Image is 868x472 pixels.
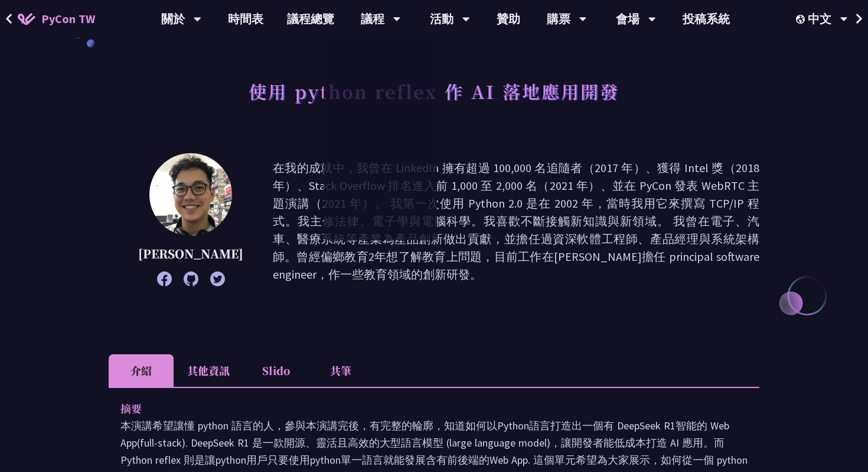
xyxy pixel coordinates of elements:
[174,354,243,387] li: 其他資訊
[249,73,619,109] h1: 使用 python reflex 作 AI 落地應用開發
[243,354,308,387] li: Slido
[18,13,35,25] img: Home icon of PyCon TW 2025
[138,245,243,263] p: [PERSON_NAME]
[273,159,759,283] p: 在我的成就中，我曾在 LinkedIn 擁有超過 100,000 名追隨者（2017 年）、獲得 Intel 獎（2018 年）、Stack Overflow 排名進入前 1,000 至 2,0...
[6,4,107,34] a: PyCon TW
[308,354,373,387] li: 共筆
[120,400,724,417] p: 摘要
[149,153,232,236] img: Milo Chen
[796,15,808,24] img: Locale Icon
[109,354,174,387] li: 介紹
[41,10,95,28] span: PyCon TW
